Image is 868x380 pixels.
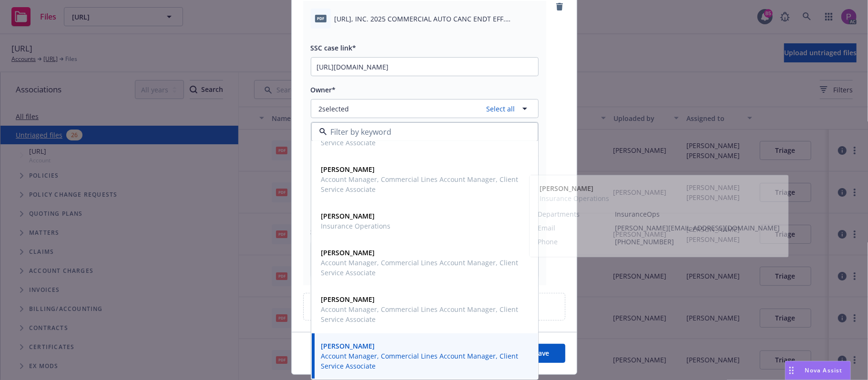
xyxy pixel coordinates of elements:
strong: [PERSON_NAME] [540,184,594,193]
strong: [PERSON_NAME] [321,165,375,174]
strong: [PERSON_NAME] [321,295,375,304]
span: Insurance Operations [540,193,610,203]
div: Upload files [303,293,565,320]
input: Copy ssc case link here... [311,58,538,76]
span: Account Manager, Commercial Lines Account Manager, Client Service Associate [321,174,526,194]
a: Select all [483,104,515,114]
span: Owner* [311,85,336,94]
a: remove [554,1,565,12]
button: 2selectedSelect all [311,99,539,118]
button: Save [519,344,565,363]
span: Account Manager, Commercial Lines Account Manager, Client Service Associate [321,304,526,324]
span: Phone [538,237,558,247]
span: [PHONE_NUMBER] [615,237,780,247]
strong: [PERSON_NAME] [321,341,375,350]
span: Account Manager, Commercial Lines Account Manager, Client Service Associate [321,351,526,371]
div: Drag to move [786,361,797,380]
button: Nova Assist [785,361,851,380]
span: InsuranceOps [615,209,780,219]
span: pdf [315,15,327,22]
span: Nova Assist [805,366,843,374]
span: Departments [538,209,580,219]
span: Account Manager, Commercial Lines Account Manager, Client Service Associate [321,258,526,278]
strong: [PERSON_NAME] [321,248,375,257]
input: Filter by keyword [327,126,519,138]
span: 2 selected [319,104,349,114]
span: [PERSON_NAME][EMAIL_ADDRESS][DOMAIN_NAME] [615,223,780,233]
span: SSC case link* [311,43,357,52]
span: Email [538,223,556,233]
span: [URL], INC. 2025 COMMERCIAL AUTO CANC ENDT EFF. [DATE].pdf [335,14,539,24]
strong: [PERSON_NAME] [321,211,375,220]
span: Insurance Operations [321,221,391,231]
